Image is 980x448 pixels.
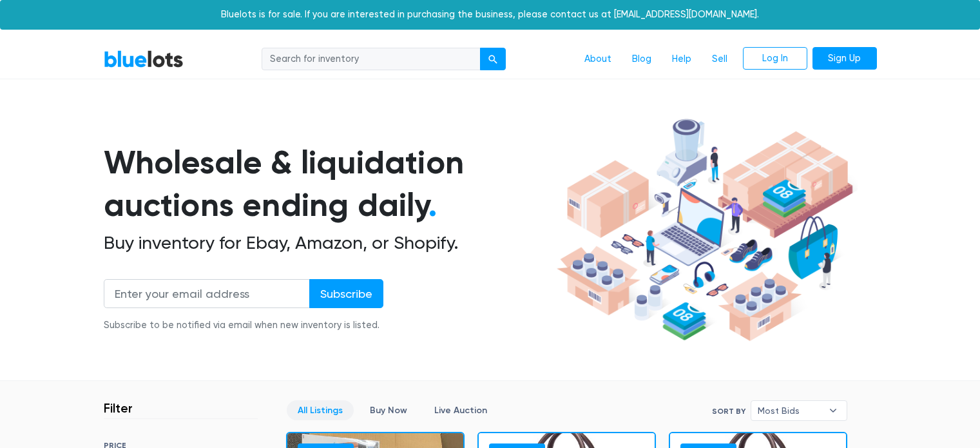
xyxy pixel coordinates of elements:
[104,141,552,227] h1: Wholesale & liquidation auctions ending daily
[423,400,498,420] a: Live Auction
[104,318,383,333] div: Subscribe to be notified via email when new inventory is listed.
[743,47,807,70] a: Log In
[309,279,383,308] input: Subscribe
[359,400,418,420] a: Buy Now
[552,113,858,347] img: hero-ee84e7d0318cb26816c560f6b4441b76977f77a177738b4e94f68c95b2b83dbb.png
[622,47,662,72] a: Blog
[287,400,354,420] a: All Listings
[758,401,822,420] span: Most Bids
[428,186,437,224] span: .
[574,47,622,72] a: About
[712,405,745,417] label: Sort By
[662,47,702,72] a: Help
[104,232,552,254] h2: Buy inventory for Ebay, Amazon, or Shopify.
[104,50,184,68] a: BlueLots
[104,400,133,416] h3: Filter
[820,401,847,420] b: ▾
[702,47,738,72] a: Sell
[104,279,310,308] input: Enter your email address
[262,48,481,71] input: Search for inventory
[812,47,877,70] a: Sign Up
